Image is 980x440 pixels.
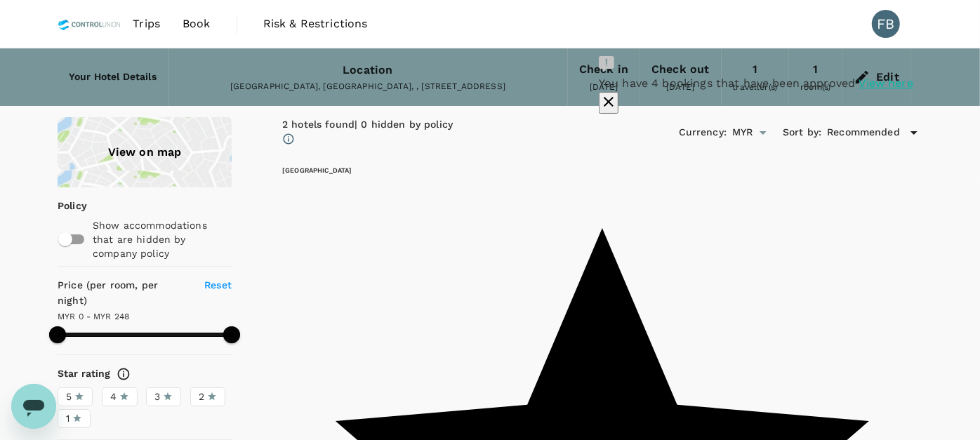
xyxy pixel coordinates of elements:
h6: Your Hotel Details [69,69,157,85]
div: Check in [579,60,628,79]
button: Open [753,123,773,142]
svg: Star ratings are awarded to properties to represent the quality of services, facilities, and amen... [117,367,131,381]
p: Show accommodations that are hidden by company policy [93,218,230,260]
h6: Price (per room, per night) [58,278,188,309]
img: Approval [599,56,614,72]
h6: [GEOGRAPHIC_DATA] [282,166,922,175]
span: View here [859,76,913,90]
span: 3 [154,389,160,404]
h6: Star rating [58,366,111,382]
div: FB [872,10,900,38]
span: 2 [199,389,204,404]
span: Book [183,15,211,32]
span: 1 [66,411,69,426]
div: Location [343,60,392,80]
span: Trips [133,15,160,32]
h6: Sort by : [783,125,821,140]
p: Policy [58,199,67,213]
span: Risk & Restrictions [263,15,368,32]
iframe: Button to launch messaging window [11,384,56,429]
span: 4 [110,389,117,404]
span: You have 4 bookings that have been approved [599,76,855,90]
a: View on map [58,117,232,187]
img: Control Union Malaysia Sdn. Bhd. [58,8,121,39]
div: [GEOGRAPHIC_DATA], [GEOGRAPHIC_DATA], , [STREET_ADDRESS] [180,80,556,94]
div: 2 hotels found | 0 hidden by policy [282,117,453,133]
span: [DATE] [590,82,618,92]
span: Recommended [827,125,900,140]
h6: Currency : [679,125,727,140]
span: Reset [204,279,232,291]
span: 5 [66,389,72,404]
span: MYR 0 - MYR 248 [58,312,129,321]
